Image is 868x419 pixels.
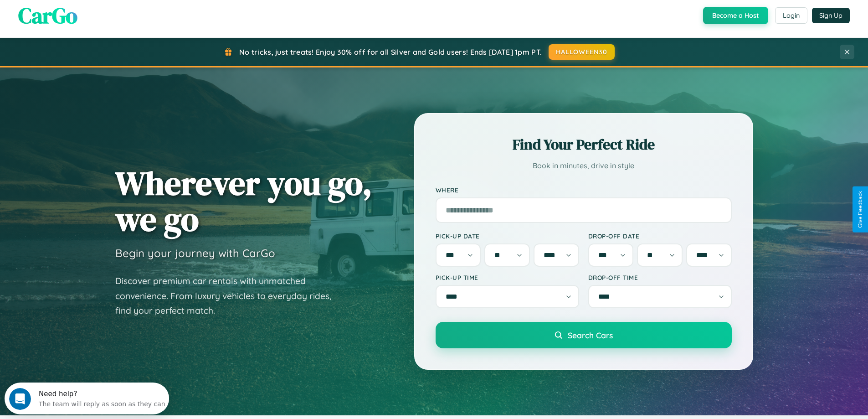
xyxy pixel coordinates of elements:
[703,7,768,24] button: Become a Host
[436,232,579,240] label: Pick-up Date
[436,322,732,348] button: Search Cars
[568,330,613,340] span: Search Cars
[549,44,615,60] button: HALLOWEEN30
[588,232,732,240] label: Drop-off Date
[588,274,732,281] label: Drop-off Time
[115,246,275,260] h3: Begin your journey with CarGo
[436,159,732,172] p: Book in minutes, drive in style
[18,0,77,31] span: CarGo
[9,388,31,410] iframe: Intercom live chat
[115,274,343,318] p: Discover premium car rentals with unmatched convenience. From luxury vehicles to everyday rides, ...
[5,383,169,414] iframe: Intercom live chat discovery launcher
[34,8,161,15] div: Need help?
[436,186,732,194] label: Where
[239,47,542,57] span: No tricks, just treats! Enjoy 30% off for all Silver and Gold users! Ends [DATE] 1pm PT.
[115,165,372,237] h1: Wherever you go, we go
[857,191,863,228] div: Give Feedback
[4,4,169,29] div: Open Intercom Messenger
[436,134,732,155] h2: Find Your Perfect Ride
[775,7,807,24] button: Login
[34,15,161,25] div: The team will reply as soon as they can
[436,274,579,281] label: Pick-up Time
[812,8,850,23] button: Sign Up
